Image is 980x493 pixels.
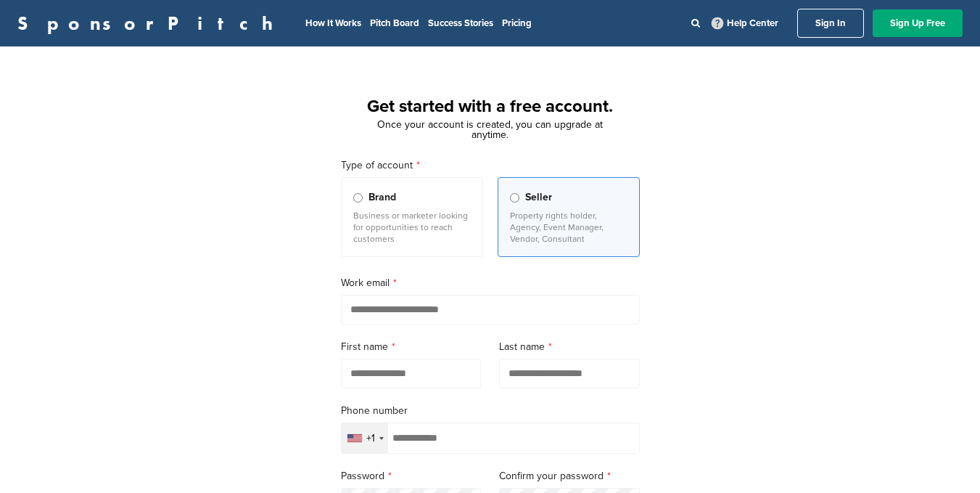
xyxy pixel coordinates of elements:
[797,9,864,38] a: Sign In
[499,468,640,484] label: Confirm your password
[341,275,640,291] label: Work email
[342,423,388,453] div: Selected country
[341,339,482,355] label: First name
[341,468,482,484] label: Password
[353,193,363,203] input: Brand Business or marketer looking for opportunities to reach customers
[17,14,282,33] a: SponsorPitch
[341,403,640,419] label: Phone number
[341,158,640,174] label: Type of account
[428,17,493,29] a: Success Stories
[873,9,963,37] a: Sign Up Free
[366,433,375,444] div: +1
[368,190,396,205] span: Brand
[510,193,519,203] input: Seller Property rights holder, Agency, Event Manager, Vendor, Consultant
[324,94,657,120] h1: Get started with a free account.
[709,15,781,32] a: Help Center
[502,17,532,29] a: Pricing
[377,118,603,141] span: Once your account is created, you can upgrade at anytime.
[305,17,361,29] a: How It Works
[525,190,552,205] span: Seller
[510,210,627,245] p: Property rights holder, Agency, Event Manager, Vendor, Consultant
[370,17,419,29] a: Pitch Board
[353,210,471,245] p: Business or marketer looking for opportunities to reach customers
[499,339,640,355] label: Last name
